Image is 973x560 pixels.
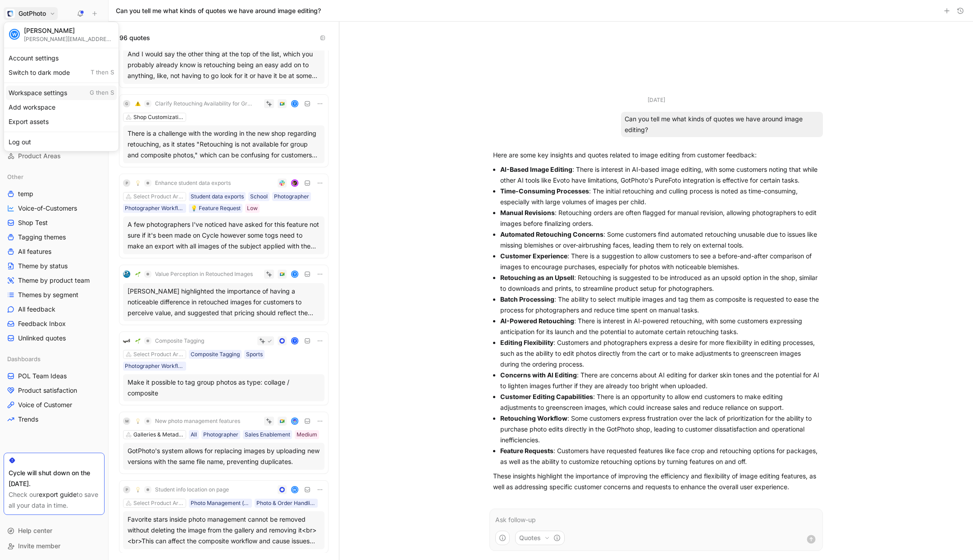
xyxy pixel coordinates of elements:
[6,100,117,115] div: Add workspace
[90,89,114,97] span: G then S
[10,30,19,39] div: W
[6,65,117,80] div: Switch to dark mode
[6,135,117,149] div: Log out
[6,115,117,129] div: Export assets
[6,51,117,65] div: Account settings
[4,22,119,151] div: GotPhotoGotPhoto
[6,86,117,100] div: Workspace settings
[91,69,114,77] span: T then S
[24,36,114,42] div: [PERSON_NAME][EMAIL_ADDRESS][PERSON_NAME][DOMAIN_NAME]
[24,27,114,35] div: [PERSON_NAME]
